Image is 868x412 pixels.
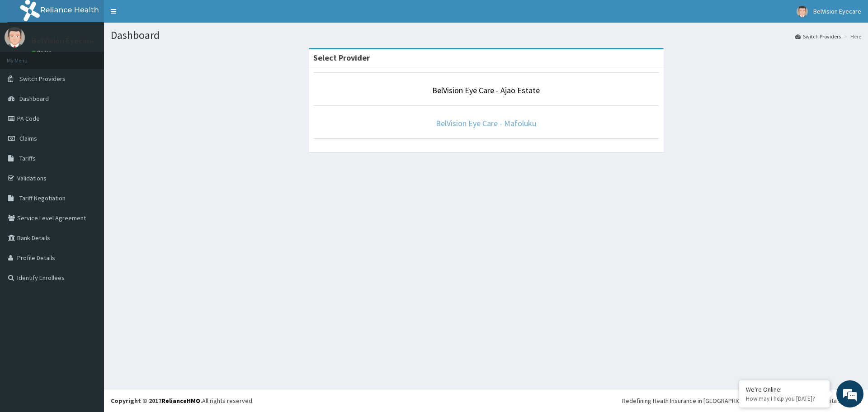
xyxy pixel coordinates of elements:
[111,397,202,405] strong: Copyright © 2017 .
[161,397,200,405] a: RelianceHMO
[19,95,49,103] span: Dashboard
[19,154,36,162] span: Tariffs
[432,85,540,95] a: BelVision Eye Care - Ajao Estate
[622,396,861,405] div: Redefining Heath Insurance in [GEOGRAPHIC_DATA] using Telemedicine and Data Science!
[19,134,37,142] span: Claims
[813,7,861,15] span: BelVision Eyecare
[313,52,370,63] strong: Select Provider
[797,6,808,17] img: User Image
[795,33,841,40] a: Switch Providers
[32,49,53,56] a: Online
[5,27,25,47] img: User Image
[19,75,66,83] span: Switch Providers
[842,33,861,40] li: Here
[111,29,861,41] h1: Dashboard
[19,194,66,202] span: Tariff Negotiation
[104,389,868,412] footer: All rights reserved.
[436,118,536,128] a: BelVision Eye Care - Mafoluku
[32,37,94,45] p: BelVision Eyecare
[746,385,823,393] div: We're Online!
[746,395,823,403] p: How may I help you today?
